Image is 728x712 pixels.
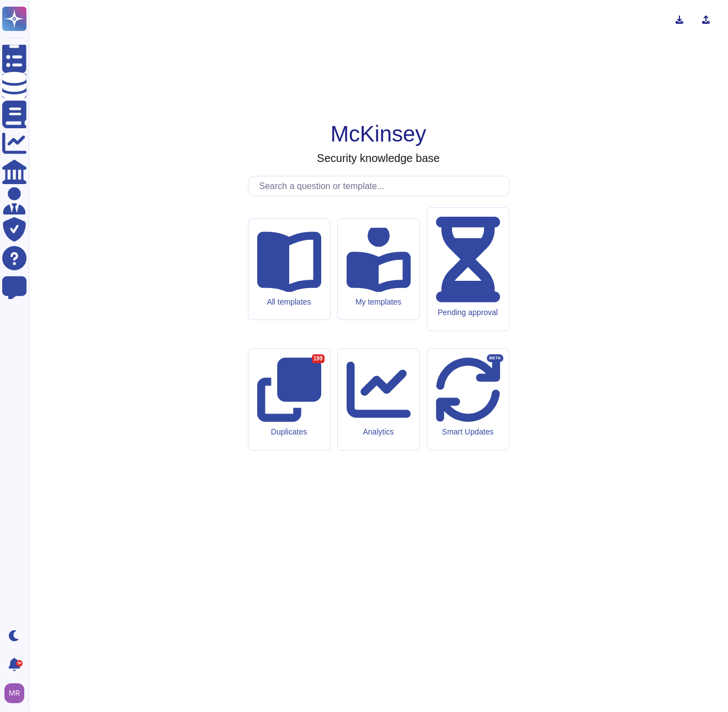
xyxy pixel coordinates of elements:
div: My templates [347,297,411,307]
div: Smart Updates [436,427,500,437]
div: Analytics [347,427,411,437]
div: 199 [312,354,325,363]
button: user [2,681,32,705]
h1: McKinsey [331,121,426,147]
h3: Security knowledge base [317,151,439,165]
div: Pending approval [436,308,500,317]
div: 9+ [16,660,23,667]
div: BETA [487,354,503,362]
div: All templates [257,297,321,307]
img: user [4,683,24,703]
input: Search a question or template... [254,176,509,196]
div: Duplicates [257,427,321,437]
